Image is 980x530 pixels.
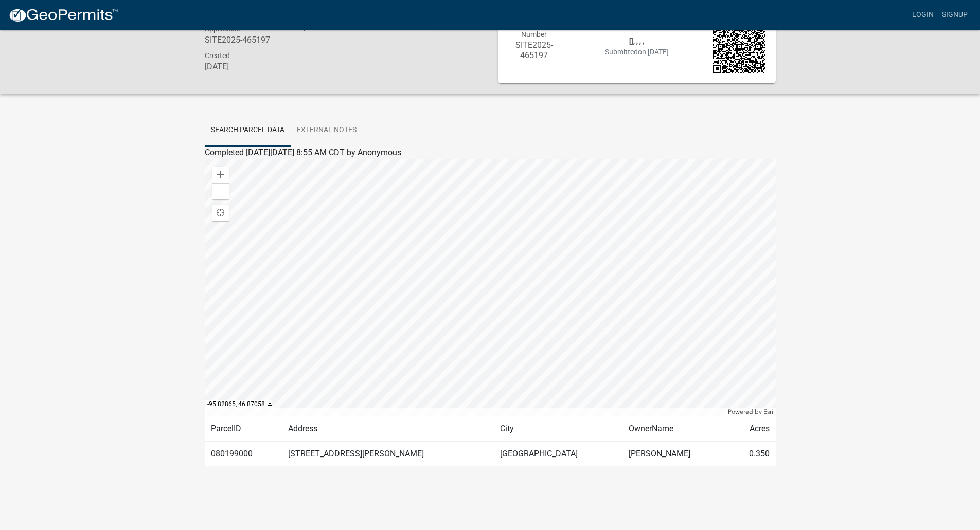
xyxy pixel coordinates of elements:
td: [GEOGRAPHIC_DATA] [494,441,622,466]
div: Powered by [725,408,776,416]
div: Zoom out [212,183,229,199]
h6: SITE2025-465197 [205,35,287,45]
td: 0.350 [728,441,776,466]
span: Submitted on [DATE] [605,48,669,56]
span: [], , , , [629,37,644,45]
h6: [DATE] [205,62,287,71]
td: [PERSON_NAME] [622,441,728,466]
a: Search Parcel Data [205,114,291,147]
td: ParcelID [205,416,282,441]
a: Esri [763,408,773,415]
div: Find my location [212,205,229,221]
td: City [494,416,622,441]
td: 080199000 [205,441,282,466]
span: Completed [DATE][DATE] 8:55 AM CDT by Anonymous [205,148,401,157]
span: Created [205,51,230,60]
span: Number [521,30,547,39]
td: OwnerName [622,416,728,441]
a: Signup [938,5,972,25]
td: Acres [728,416,776,441]
div: Zoom in [212,167,229,183]
a: External Notes [291,114,363,147]
td: Address [282,416,494,441]
img: QR code [713,21,765,73]
td: [STREET_ADDRESS][PERSON_NAME] [282,441,494,466]
h6: SITE2025-465197 [508,40,561,60]
a: Login [908,5,938,25]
